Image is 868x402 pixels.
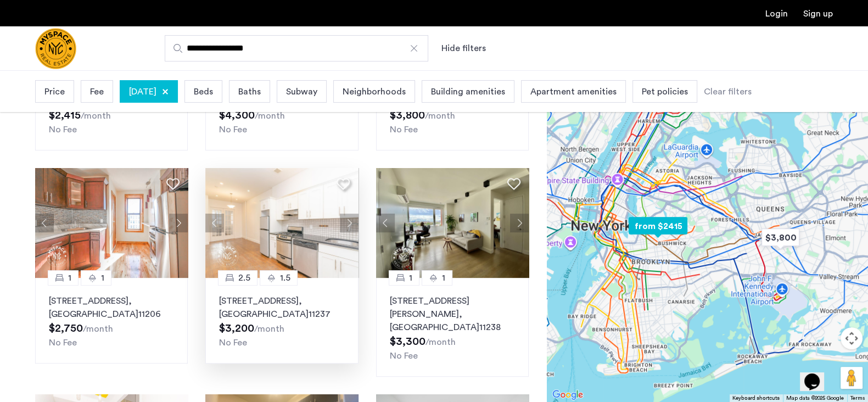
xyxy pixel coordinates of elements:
sub: /month [425,338,456,347]
span: Map data ©2025 Google [786,395,844,401]
div: Clear filters [704,85,752,98]
span: No Fee [49,338,77,347]
div: from $2415 [620,209,696,243]
a: Cazamio Logo [35,28,76,69]
iframe: chat widget [800,358,835,391]
img: 1997_638581258818871784.jpeg [35,168,188,278]
span: Building amenities [431,85,505,98]
span: $2,415 [49,110,81,121]
button: Previous apartment [205,214,224,232]
span: $3,300 [390,336,425,347]
p: [STREET_ADDRESS] 11237 [219,294,344,321]
sub: /month [255,111,285,120]
p: [STREET_ADDRESS][PERSON_NAME] 11238 [390,294,515,334]
span: No Fee [219,338,247,347]
img: logo [35,28,76,69]
span: Pet policies [642,85,688,98]
span: No Fee [219,125,247,134]
a: 11[STREET_ADDRESS], [GEOGRAPHIC_DATA]11206No Fee [35,278,188,364]
span: 1 [68,271,71,284]
a: Login [765,9,788,18]
span: Neighborhoods [343,85,406,98]
span: [DATE] [129,85,156,98]
a: 11[STREET_ADDRESS][PERSON_NAME], [GEOGRAPHIC_DATA]11238No Fee [376,278,529,377]
button: Map camera controls [841,327,863,349]
a: Open this area in Google Maps (opens a new window) [550,388,586,402]
span: Subway [286,85,317,98]
button: Previous apartment [35,214,54,232]
button: Keyboard shortcuts [732,394,780,402]
sub: /month [425,111,455,120]
span: Apartment amenities [530,85,617,98]
button: Drag Pegman onto the map to open Street View [841,367,863,389]
a: 2.51.5[STREET_ADDRESS], [GEOGRAPHIC_DATA]11237No Fee [205,278,358,364]
span: 2.5 [238,271,250,284]
button: Next apartment [340,214,359,232]
span: $3,200 [219,323,254,334]
span: 1 [442,271,445,284]
span: Baths [238,85,261,98]
div: $3,800 [753,221,808,254]
span: Fee [90,85,104,98]
a: Registration [803,9,833,18]
span: No Fee [49,125,77,134]
input: Apartment Search [165,35,428,62]
img: Google [550,388,586,402]
img: 22_638458716438955839.png [376,168,529,278]
span: $4,300 [219,110,255,121]
img: 1995_638652118970080236.jpeg [205,168,359,278]
span: 1 [409,271,412,284]
span: Beds [194,85,213,98]
span: 1 [101,271,104,284]
span: $3,800 [390,110,425,121]
sub: /month [254,325,284,333]
button: Next apartment [510,214,529,232]
button: Next apartment [169,214,188,232]
span: $2,750 [49,323,83,334]
button: Previous apartment [376,214,395,232]
sub: /month [81,111,111,120]
span: No Fee [390,351,418,360]
span: 1.5 [280,271,290,284]
span: No Fee [390,125,418,134]
sub: /month [83,325,113,333]
p: [STREET_ADDRESS] 11206 [49,294,174,321]
a: Terms (opens in new tab) [850,394,865,402]
button: Show or hide filters [441,42,486,55]
span: Price [44,85,65,98]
